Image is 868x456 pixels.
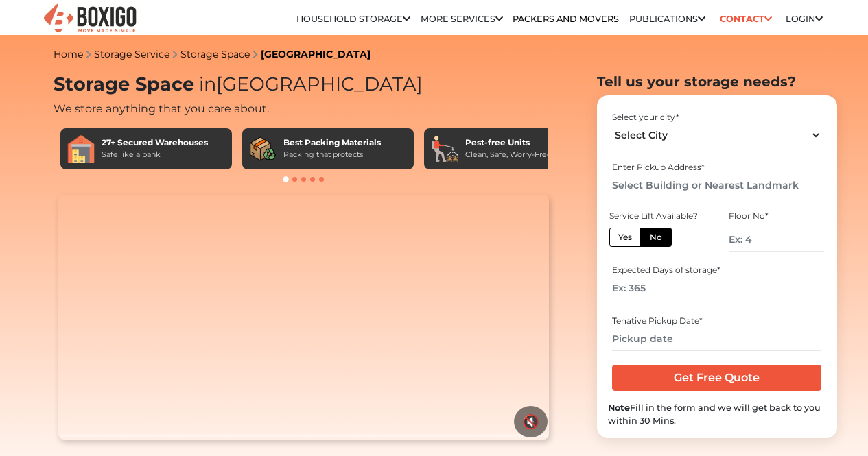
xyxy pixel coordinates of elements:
a: Storage Service [94,48,169,60]
div: Expected Days of storage [612,264,821,276]
h2: Tell us your storage needs? [597,73,837,90]
input: Select Building or Nearest Landmark [612,173,821,197]
a: Publications [629,14,705,24]
a: Household Storage [296,14,410,24]
div: Safe like a bank [102,149,208,160]
div: Floor No [729,210,823,222]
div: Best Packing Materials [283,136,381,149]
span: We store anything that you care about. [54,102,269,115]
input: Pickup date [612,327,821,351]
a: More services [421,14,503,24]
div: Tenative Pickup Date [612,315,821,327]
img: 27+ Secured Warehouses [67,135,95,163]
img: Boxigo [42,2,138,36]
a: Storage Space [180,48,250,60]
input: Get Free Quote [612,365,821,391]
div: Clean, Safe, Worry-Free [465,149,552,160]
a: Home [54,48,83,60]
div: Enter Pickup Address [612,161,821,173]
h1: Storage Space [54,73,554,96]
div: Select your city [612,111,821,123]
input: Ex: 4 [729,228,823,252]
img: Best Packing Materials [249,135,277,163]
a: [GEOGRAPHIC_DATA] [261,48,371,60]
div: Service Lift Available? [609,210,704,222]
label: Yes [609,228,641,247]
div: Pest-free Units [465,136,552,149]
b: Note [608,403,630,413]
div: Packing that protects [283,149,381,160]
span: [GEOGRAPHIC_DATA] [194,73,423,95]
div: Fill in the form and we will get back to you within 30 Mins. [608,401,826,427]
button: 🔇 [514,406,548,437]
span: in [199,73,216,95]
a: Login [786,14,823,24]
div: 27+ Secured Warehouses [102,136,208,149]
label: No [640,228,672,247]
input: Ex: 365 [612,276,821,300]
video: Your browser does not support the video tag. [58,195,549,440]
img: Pest-free Units [431,135,458,163]
a: Packers and Movers [513,14,619,24]
a: Contact [715,8,776,29]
